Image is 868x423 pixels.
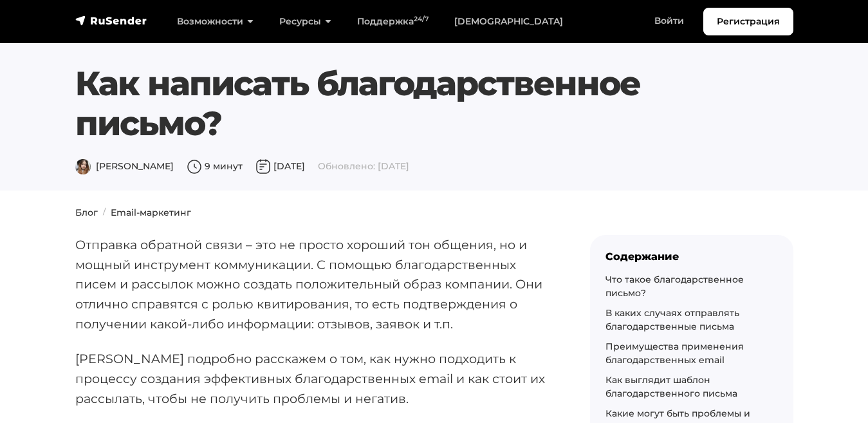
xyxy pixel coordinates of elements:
a: Возможности [164,8,266,35]
img: RuSender [75,14,147,27]
p: [PERSON_NAME] подробно расскажем о том, как нужно подходить к процессу создания эффективных благо... [75,349,549,408]
a: Как выглядит шаблон благодарственного письма [605,374,737,399]
span: Обновлено: [DATE] [318,160,409,172]
nav: breadcrumb [68,206,801,220]
span: [DATE] [255,160,305,172]
div: Содержание [605,250,778,263]
span: 9 минут [187,160,243,172]
h1: Как написать благодарственное письмо? [75,64,732,144]
img: Время чтения [187,159,202,174]
a: Преимущества применения благодарственных email [605,341,744,366]
span: [PERSON_NAME] [75,160,174,172]
a: Поддержка24/7 [344,8,441,35]
sup: 24/7 [414,15,429,23]
a: [DEMOGRAPHIC_DATA] [441,8,576,35]
img: Дата публикации [255,159,271,174]
a: Что такое благодарственное письмо? [605,274,744,299]
a: В каких случаях отправлять благодарственные письма [605,307,739,332]
a: Войти [642,8,697,34]
p: Отправка обратной связи – это не просто хороший тон общения, но и мощный инструмент коммуникации.... [75,235,549,334]
a: Регистрация [703,8,793,35]
a: Блог [75,207,98,218]
a: Ресурсы [266,8,344,35]
li: Email-маркетинг [98,206,191,220]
